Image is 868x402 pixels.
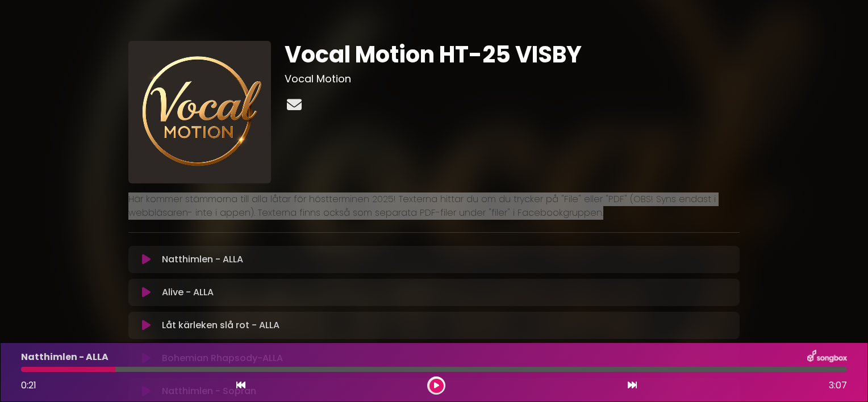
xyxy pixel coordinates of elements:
[162,286,214,299] p: Alive - ALLA
[829,379,847,392] span: 3:07
[162,253,243,266] p: Natthimlen - ALLA
[21,350,108,364] p: Natthimlen - ALLA
[285,73,740,85] h3: Vocal Motion
[128,41,271,183] img: pGlB4Q9wSIK9SaBErEAn
[128,192,740,220] p: Här kommer stämmorna till alla låtar för höstterminen 2025! Texterna hittar du om du trycker på "...
[807,350,847,365] img: songbox-logo-white.png
[21,379,36,392] span: 0:21
[285,41,740,68] h1: Vocal Motion HT-25 VISBY
[162,319,279,332] p: Låt kärleken slå rot - ALLA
